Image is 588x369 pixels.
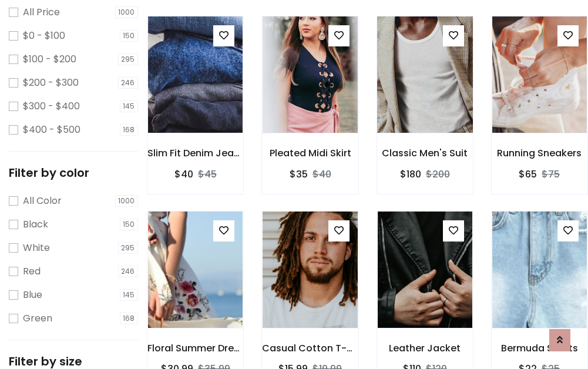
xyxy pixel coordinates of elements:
span: 145 [120,289,139,301]
label: $0 - $100 [23,29,65,43]
del: $45 [198,167,217,181]
label: Green [23,311,52,326]
label: Red [23,264,41,279]
h6: $180 [400,169,421,180]
label: $200 - $300 [23,76,79,90]
span: 246 [118,266,139,277]
del: $75 [542,167,560,181]
h6: Pleated Midi Skirt [262,147,358,159]
h6: Casual Cotton T-Shirt [262,343,358,354]
span: 145 [120,100,139,112]
h6: Slim Fit Denim Jeans [147,147,243,159]
del: $200 [426,167,450,181]
h6: Floral Summer Dress [147,343,243,354]
span: 1000 [115,195,139,207]
label: White [23,241,50,255]
del: $40 [313,167,331,181]
h6: Leather Jacket [377,343,473,354]
h6: $40 [174,169,193,180]
h6: Classic Men's Suit [377,147,473,159]
span: 295 [118,53,139,65]
label: $100 - $200 [23,52,76,66]
h6: $65 [519,169,537,180]
span: 150 [120,30,139,42]
span: 246 [118,77,139,89]
span: 168 [120,124,139,136]
label: Blue [23,288,42,302]
span: 168 [120,313,139,324]
h5: Filter by size [9,354,138,368]
h6: $35 [290,169,308,180]
label: Black [23,217,48,232]
span: 295 [118,242,139,254]
label: All Price [23,5,60,19]
h6: Running Sneakers [492,147,587,159]
label: $300 - $400 [23,99,80,113]
label: All Color [23,194,62,208]
span: 1000 [115,6,139,18]
h6: Bermuda Shorts [492,343,587,354]
h5: Filter by color [9,166,138,180]
label: $400 - $500 [23,123,80,137]
span: 150 [120,219,139,230]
